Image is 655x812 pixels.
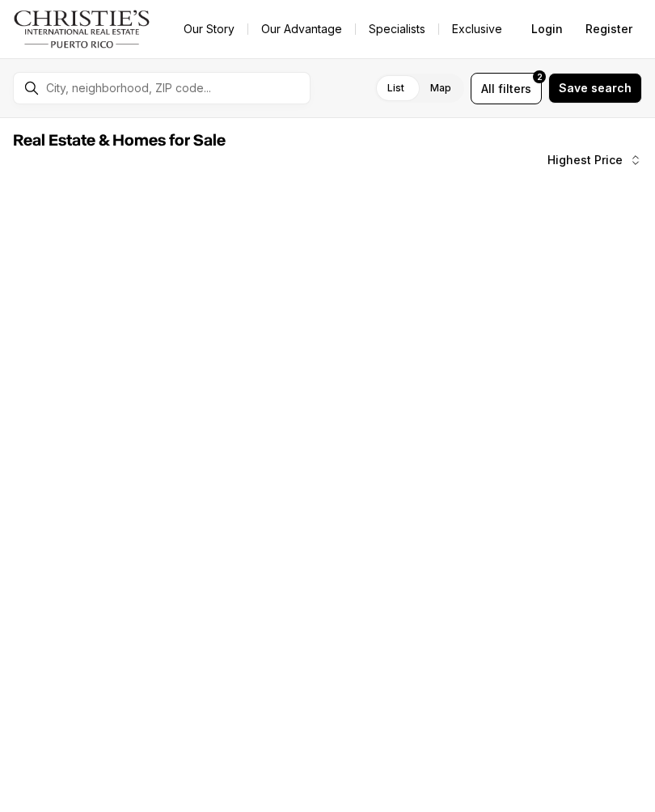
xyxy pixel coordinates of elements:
[439,18,574,40] a: Exclusive Properties
[585,23,632,36] span: Register
[559,82,632,95] span: Save search
[356,18,438,40] a: Specialists
[13,10,151,49] img: logo
[417,74,464,103] label: Map
[522,13,573,45] button: Login
[471,73,542,104] button: Allfilters2
[248,18,355,40] a: Our Advantage
[548,73,642,104] button: Save search
[481,80,495,97] span: All
[547,154,623,167] span: Highest Price
[537,70,543,83] span: 2
[13,133,226,149] span: Real Estate & Homes for Sale
[171,18,247,40] a: Our Story
[498,80,531,97] span: filters
[538,144,652,176] button: Highest Price
[576,13,642,45] button: Register
[374,74,417,103] label: List
[531,23,563,36] span: Login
